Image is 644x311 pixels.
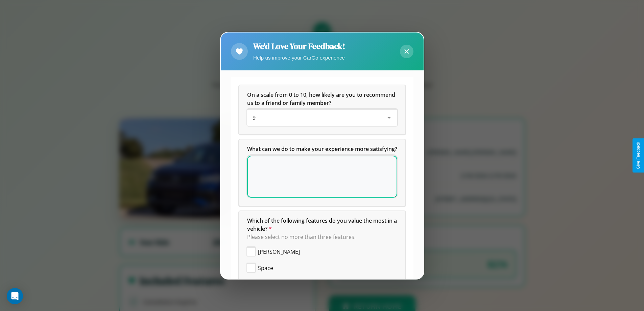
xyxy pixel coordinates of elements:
h5: On a scale from 0 to 10, how likely are you to recommend us to a friend or family member? [247,91,397,107]
div: Give Feedback [636,142,641,169]
div: On a scale from 0 to 10, how likely are you to recommend us to a friend or family member? [247,110,397,126]
h2: We'd Love Your Feedback! [253,41,345,52]
div: On a scale from 0 to 10, how likely are you to recommend us to a friend or family member? [239,85,405,134]
span: 9 [253,114,256,121]
span: On a scale from 0 to 10, how likely are you to recommend us to a friend or family member? [247,91,397,107]
div: Open Intercom Messenger [7,288,23,304]
span: Please select no more than three features. [247,233,356,241]
p: Help us improve your CarGo experience [253,53,345,62]
span: What can we do to make your experience more satisfying? [247,145,397,153]
span: Space [258,264,273,272]
span: Which of the following features do you value the most in a vehicle? [247,217,398,232]
span: [PERSON_NAME] [258,248,300,256]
